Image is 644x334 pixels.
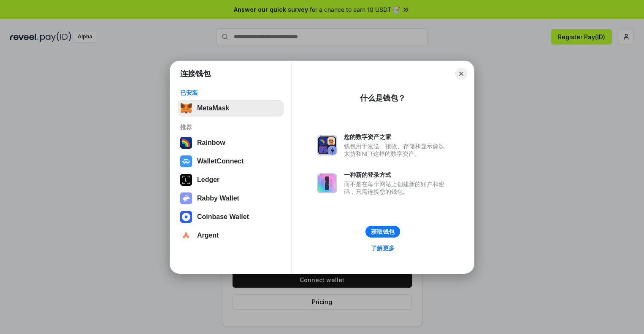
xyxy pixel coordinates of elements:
h1: 连接钱包 [180,69,211,79]
img: svg+xml,%3Csvg%20xmlns%3D%22http%3A%2F%2Fwww.w3.org%2F2000%2Fsvg%22%20fill%3D%22none%22%20viewBox... [180,192,192,204]
img: svg+xml,%3Csvg%20width%3D%2228%22%20height%3D%2228%22%20viewBox%3D%220%200%2028%2028%22%20fill%3D... [180,211,192,223]
img: svg+xml,%3Csvg%20xmlns%3D%22http%3A%2F%2Fwww.w3.org%2F2000%2Fsvg%22%20fill%3D%22none%22%20viewBox... [317,173,337,193]
img: svg+xml,%3Csvg%20fill%3D%22none%22%20height%3D%2233%22%20viewBox%3D%220%200%2035%2033%22%20width%... [180,102,192,114]
div: 推荐 [180,123,281,131]
img: svg+xml,%3Csvg%20width%3D%22120%22%20height%3D%22120%22%20viewBox%3D%220%200%20120%20120%22%20fil... [180,137,192,149]
div: 而不是在每个网站上创建新的账户和密码，只需连接您的钱包。 [344,180,449,195]
button: Argent [178,227,284,244]
div: 获取钱包 [371,228,395,235]
img: svg+xml,%3Csvg%20width%3D%2228%22%20height%3D%2228%22%20viewBox%3D%220%200%2028%2028%22%20fill%3D... [180,230,192,241]
button: 获取钱包 [365,226,400,238]
div: MetaMask [197,104,229,112]
div: 您的数字资产之家 [344,133,449,141]
a: 了解更多 [366,243,400,254]
div: 一种新的登录方式 [344,171,449,179]
img: svg+xml,%3Csvg%20xmlns%3D%22http%3A%2F%2Fwww.w3.org%2F2000%2Fsvg%22%20width%3D%2228%22%20height%3... [180,174,192,186]
button: Ledger [178,171,284,188]
div: 钱包用于发送、接收、存储和显示像以太坊和NFT这样的数字资产。 [344,142,449,158]
div: 了解更多 [371,244,395,252]
div: WalletConnect [197,158,244,165]
button: Rabby Wallet [178,190,284,207]
div: 已安装 [180,89,281,96]
div: Ledger [197,176,219,184]
img: svg+xml,%3Csvg%20width%3D%2228%22%20height%3D%2228%22%20viewBox%3D%220%200%2028%2028%22%20fill%3D... [180,155,192,167]
img: svg+xml,%3Csvg%20xmlns%3D%22http%3A%2F%2Fwww.w3.org%2F2000%2Fsvg%22%20fill%3D%22none%22%20viewBox... [317,135,337,155]
button: Close [455,68,467,80]
button: WalletConnect [178,153,284,170]
button: Rainbow [178,134,284,151]
button: MetaMask [178,100,284,117]
div: Rainbow [197,139,225,147]
div: 什么是钱包？ [360,93,406,103]
div: Rabby Wallet [197,195,239,202]
div: Argent [197,232,219,239]
button: Coinbase Wallet [178,208,284,225]
div: Coinbase Wallet [197,213,249,221]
